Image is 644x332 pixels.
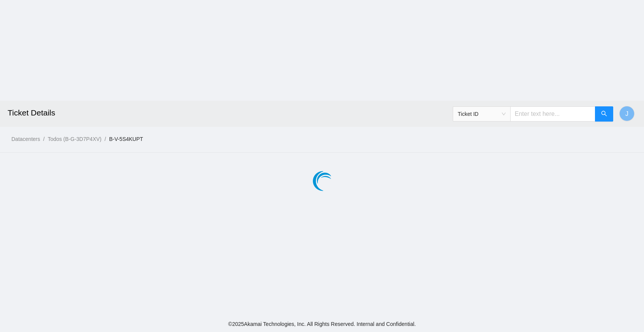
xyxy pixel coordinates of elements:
[11,136,40,142] a: Datacenters
[619,106,634,121] button: J
[8,101,448,125] h2: Ticket Details
[595,106,613,122] button: search
[601,111,607,118] span: search
[105,136,106,142] span: /
[43,136,44,142] span: /
[109,136,143,142] a: B-V-5S4KUPT
[510,106,595,122] input: Enter text here...
[458,108,506,120] span: Ticket ID
[48,136,102,142] a: Todos (B-G-3D7P4XV)
[625,109,628,119] span: J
